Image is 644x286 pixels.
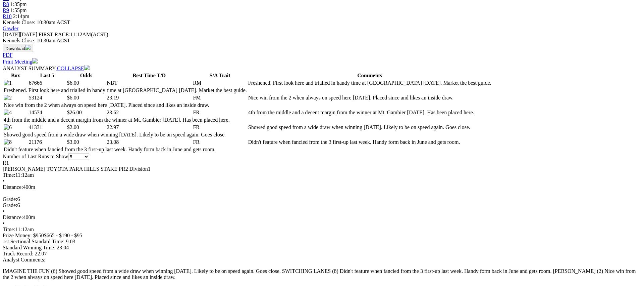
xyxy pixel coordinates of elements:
[3,239,64,244] span: 1st Sectional Standard Time:
[4,95,12,101] img: 2
[56,66,90,71] a: COLLAPSE
[3,102,247,109] td: Nice win from the 2 when always on speed here [DATE]. Placed since and likes an inside draw.
[29,124,66,131] td: 41331
[3,1,9,7] a: R8
[3,65,641,72] div: ANALYST SUMMARY
[3,220,5,226] span: •
[35,251,47,256] span: 22.07
[4,124,12,130] img: 6
[248,124,492,131] td: Showed good speed from a wide draw when winning [DATE]. Likely to be on speed again. Goes close.
[193,109,247,116] td: FR
[4,139,12,145] img: 8
[3,196,17,202] span: Grade:
[248,94,492,101] td: Nice win from the 2 when always on speed here [DATE]. Placed since and likes an inside draw.
[67,80,79,86] span: $6.00
[3,52,12,58] a: PDF
[3,184,23,190] span: Distance:
[3,172,641,178] div: 11:12am
[67,95,79,100] span: $6.00
[3,19,70,25] span: Kennels Close: 10:30am ACST
[3,87,247,94] td: Freshened. First look here and trialled in handy time at [GEOGRAPHIC_DATA] [DATE]. Market the bes...
[3,52,641,58] div: Download
[3,184,641,190] div: 400m
[3,166,641,172] div: [PERSON_NAME] TOYOTA PARA HILLS STAKE PR2 Division1
[39,32,70,37] span: FIRST RACE:
[3,178,5,184] span: •
[44,233,83,238] span: $665 - $190 - $95
[193,139,247,146] td: FR
[84,65,90,70] img: chevron-down-white.svg
[3,72,28,79] th: Box
[3,32,37,37] span: [DATE]
[3,59,38,65] a: Print Meeting
[3,202,641,208] div: 6
[3,117,247,123] td: 4th from the middle and a decent margin from the winner at Mt. Gambier [DATE]. Has been placed here.
[106,94,192,101] td: 23.19
[25,45,31,50] img: download.svg
[3,214,23,220] span: Distance:
[3,172,15,178] span: Time:
[193,72,247,79] th: S/A Trait
[3,227,641,233] div: 11:12am
[248,139,492,146] td: Didn't feature when fancied from the 3 first-up last week. Handy form back in June and gets room.
[67,110,82,115] span: $26.00
[3,38,641,44] div: Kennels Close: 10:30am ACST
[248,80,492,86] td: Freshened. First look here and trialled in handy time at [GEOGRAPHIC_DATA] [DATE]. Market the bes...
[29,72,66,79] th: Last 5
[29,139,66,146] td: 21176
[193,80,247,86] td: RM
[193,124,247,131] td: FR
[3,146,247,153] td: Didn't feature when fancied from the 3 first-up last week. Handy form back in June and gets room.
[29,94,66,101] td: 53124
[106,139,192,146] td: 23.08
[57,66,84,71] span: COLLAPSE
[3,7,9,13] a: R9
[3,257,46,262] span: Analyst Comments:
[3,44,33,52] button: Download
[29,80,66,86] td: 67666
[67,139,79,145] span: $3.00
[106,72,192,79] th: Best Time T/D
[106,80,192,86] td: NBT
[4,80,12,86] img: 1
[13,13,30,19] span: 2:14pm
[106,124,192,131] td: 22.97
[3,208,5,214] span: •
[3,268,641,280] p: IMAGINE THE FUN (6) Showed good speed from a wide draw when winning [DATE]. Likely to be on speed...
[10,7,27,13] span: 1:55pm
[39,32,108,37] span: 11:12AM(ACST)
[248,72,492,79] th: Comments
[248,109,492,116] td: 4th from the middle and a decent margin from the winner at Mt. Gambier [DATE]. Has been placed here.
[3,131,247,138] td: Showed good speed from a wide draw when winning [DATE]. Likely to be on speed again. Goes close.
[3,202,17,208] span: Grade:
[32,58,38,64] img: printer.svg
[67,72,106,79] th: Odds
[66,239,75,244] span: 9.03
[3,26,18,31] a: Gawler
[4,110,12,116] img: 4
[10,1,27,7] span: 1:35pm
[67,124,79,130] span: $2.00
[3,154,641,160] div: Number of Last Runs to Show
[3,196,641,202] div: 6
[29,109,66,116] td: 14574
[3,214,641,220] div: 400m
[3,32,20,37] span: [DATE]
[3,160,9,166] span: R1
[3,245,55,250] span: Standard Winning Time:
[3,233,641,239] div: Prize Money: $950
[193,94,247,101] td: FM
[3,251,33,256] span: Track Record:
[3,13,12,19] a: R10
[57,245,69,250] span: 23.04
[106,109,192,116] td: 23.62
[3,227,15,232] span: Time:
